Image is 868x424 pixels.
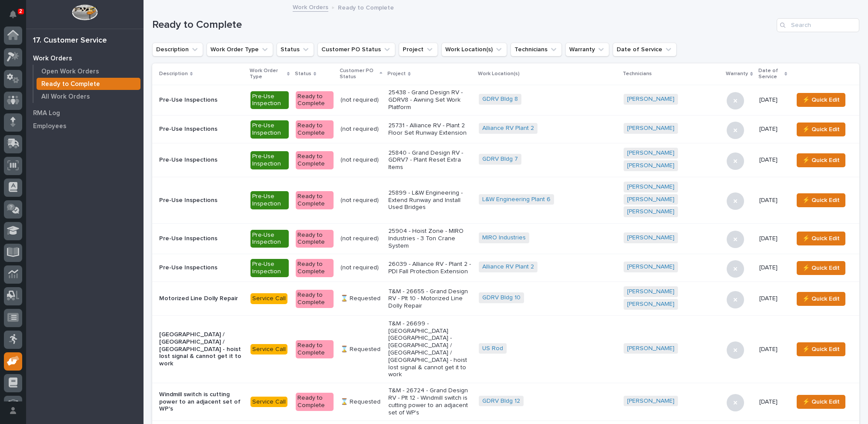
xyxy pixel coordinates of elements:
span: ⚡ Quick Edit [802,124,840,135]
p: 25731 - Alliance RV - Plant 2 Floor Set Runway Extension [388,122,471,137]
p: Pre-Use Inspections [159,264,244,272]
p: Pre-Use Inspections [159,96,244,104]
p: Employees [33,123,67,130]
button: Description [152,43,203,56]
p: (not required) [341,235,382,242]
h1: Ready to Complete [152,19,773,31]
p: [DATE] [759,295,786,302]
p: 25899 - L&W Engineering - Extend Runway and Install Used Bridges [388,189,471,211]
a: Open Work Orders [33,65,144,77]
div: Ready to Complete [296,230,334,248]
a: Employees [26,119,144,132]
tr: Motorized Line Dolly RepairService CallReady to Complete⌛ RequestedT&M - 26655 - Grand Design RV ... [152,282,859,316]
a: All Work Orders [33,90,144,103]
p: ⌛ Requested [341,295,382,302]
p: 25840 - Grand Design RV - GDRV7 - Plant Reset Extra Items [388,149,471,171]
tr: Pre-Use InspectionsPre-Use InspectionReady to Complete(not required)25840 - Grand Design RV - GDR... [152,143,859,177]
tr: Pre-Use InspectionsPre-Use InspectionReady to Complete(not required)25899 - L&W Engineering - Ext... [152,177,859,224]
tr: Pre-Use InspectionsPre-Use InspectionReady to Complete(not required)25904 - Hoist Zone - MIRO Ind... [152,223,859,254]
img: Workspace Logo [72,4,97,20]
button: Warranty [565,43,609,56]
p: [DATE] [759,156,786,164]
p: (not required) [341,126,382,133]
tr: Pre-Use InspectionsPre-Use InspectionReady to Complete(not required)25731 - Alliance RV - Plant 2... [152,116,859,143]
button: ⚡ Quick Edit [797,261,845,275]
a: [PERSON_NAME] [627,263,674,271]
p: Work Location(s) [478,69,520,79]
p: (not required) [341,96,382,104]
p: 25438 - Grand Design RV - GDRV8 - Awning Set Work Platform [388,89,471,111]
button: Date of Service [613,43,677,56]
a: [PERSON_NAME] [627,288,674,295]
div: Ready to Complete [296,91,334,109]
button: ⚡ Quick Edit [797,93,845,107]
p: Pre-Use Inspections [159,197,244,204]
a: [PERSON_NAME] [627,96,674,103]
p: Project [387,69,406,79]
a: [PERSON_NAME] [627,301,674,308]
button: Customer PO Status [317,43,395,56]
p: [DATE] [759,235,786,242]
p: (not required) [341,197,382,204]
p: Work Order Type [250,66,285,82]
a: [PERSON_NAME] [627,234,674,242]
p: [DATE] [759,346,786,353]
a: Alliance RV Plant 2 [482,125,534,132]
input: Search [777,18,859,32]
button: ⚡ Quick Edit [797,395,845,409]
p: Pre-Use Inspections [159,126,244,133]
a: MIRO Industries [482,234,526,242]
p: Open Work Orders [41,68,99,76]
span: ⚡ Quick Edit [802,155,840,166]
tr: Windmill switch is cutting power to an adjacent set of WP'sService CallReady to Complete⌛ Request... [152,383,859,421]
div: Notifications2 [11,10,22,24]
p: All Work Orders [41,93,90,101]
button: Technicians [511,43,562,56]
a: [PERSON_NAME] [627,149,674,157]
p: Ready to Complete [338,2,394,12]
p: 26039 - Alliance RV - Plant 2 - PDI Fall Protection Extension [388,261,471,275]
div: Pre-Use Inspection [250,151,289,169]
div: Ready to Complete [296,393,334,411]
p: Warranty [726,69,748,79]
p: (not required) [341,264,382,272]
p: (not required) [341,156,382,164]
button: ⚡ Quick Edit [797,342,845,356]
p: 2 [19,8,22,14]
span: ⚡ Quick Edit [802,263,840,273]
div: Service Call [250,344,287,355]
a: GDRV Bldg 10 [482,294,521,301]
p: RMA Log [33,109,60,117]
p: Motorized Line Dolly Repair [159,295,244,302]
tr: Pre-Use InspectionsPre-Use InspectionReady to Complete(not required)26039 - Alliance RV - Plant 2... [152,254,859,282]
p: ⌛ Requested [341,398,382,406]
p: Windmill switch is cutting power to an adjacent set of WP's [159,391,244,413]
span: ⚡ Quick Edit [802,95,840,105]
a: [PERSON_NAME] [627,125,674,132]
div: Ready to Complete [296,151,334,169]
div: Ready to Complete [296,340,334,358]
p: Description [159,69,188,79]
div: Service Call [250,293,287,304]
span: ⚡ Quick Edit [802,397,840,407]
a: [PERSON_NAME] [627,183,674,191]
p: Pre-Use Inspections [159,156,244,164]
div: Pre-Use Inspection [250,191,289,209]
p: [GEOGRAPHIC_DATA] / [GEOGRAPHIC_DATA] / [GEOGRAPHIC_DATA] - hoist lost signal & cannot get it to ... [159,331,244,368]
button: Notifications [4,5,22,23]
a: [PERSON_NAME] [627,196,674,203]
a: [PERSON_NAME] [627,397,674,405]
p: T&M - 26655 - Grand Design RV - Plt 10 - Motorized Line Dolly Repair [388,288,471,310]
button: Work Location(s) [441,43,507,56]
p: T&M - 26724 - Grand Design RV - Plt 12 - Windmill switch is cutting power to an adjacent set of WP's [388,387,471,416]
span: ⚡ Quick Edit [802,344,840,354]
a: Alliance RV Plant 2 [482,263,534,271]
button: ⚡ Quick Edit [797,232,845,245]
p: Ready to Complete [41,80,100,88]
div: Ready to Complete [296,259,334,277]
span: ⚡ Quick Edit [802,195,840,205]
a: [PERSON_NAME] [627,162,674,169]
p: T&M - 26699 - [GEOGRAPHIC_DATA] [GEOGRAPHIC_DATA] - [GEOGRAPHIC_DATA] / [GEOGRAPHIC_DATA] / [GEOG... [388,320,471,378]
p: [DATE] [759,398,786,406]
